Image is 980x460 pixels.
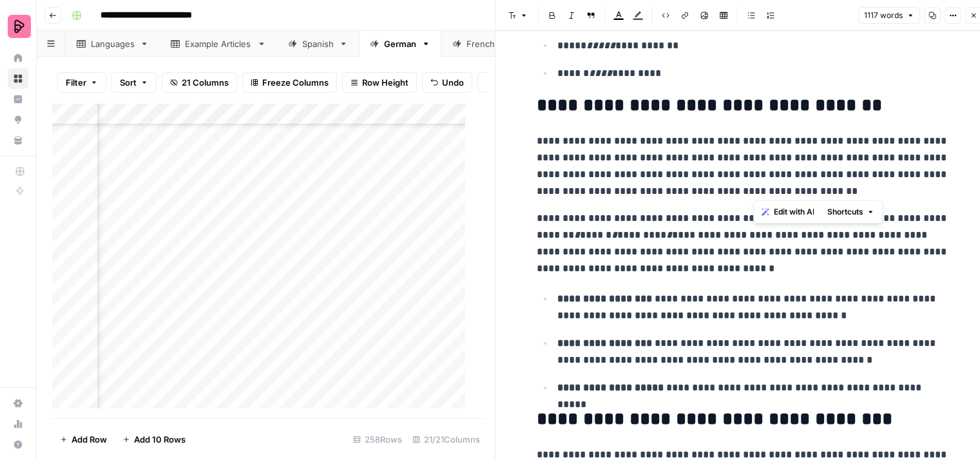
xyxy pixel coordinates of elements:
[185,37,252,50] div: Example Articles
[160,31,277,57] a: Example Articles
[8,110,28,130] a: Opportunities
[8,48,28,68] a: Home
[8,434,28,455] button: Help + Support
[422,72,472,93] button: Undo
[466,37,495,50] div: French
[120,76,137,89] span: Sort
[72,433,107,446] span: Add Row
[91,37,135,50] div: Languages
[52,429,115,450] button: Add Row
[262,76,329,89] span: Freeze Columns
[342,72,417,93] button: Row Height
[57,72,106,93] button: Filter
[359,31,441,57] a: German
[441,31,521,57] a: French
[66,31,160,57] a: Languages
[8,68,28,89] a: Browse
[864,10,903,21] span: 1117 words
[827,206,863,218] span: Shortcuts
[8,15,31,38] img: Preply Logo
[134,433,186,446] span: Add 10 Rows
[362,76,408,89] span: Row Height
[384,37,416,50] div: German
[348,429,407,450] div: 258 Rows
[8,414,28,434] a: Usage
[407,429,485,450] div: 21/21 Columns
[821,204,879,220] button: Shortcuts
[66,76,86,89] span: Filter
[858,7,920,24] button: 1117 words
[111,72,157,93] button: Sort
[8,130,28,151] a: Your Data
[8,393,28,414] a: Settings
[756,204,819,220] button: Edit with AI
[302,37,334,50] div: Spanish
[442,76,464,89] span: Undo
[8,10,28,43] button: Workspace: Preply
[242,72,337,93] button: Freeze Columns
[182,76,229,89] span: 21 Columns
[162,72,237,93] button: 21 Columns
[773,206,814,218] span: Edit with AI
[277,31,359,57] a: Spanish
[115,429,193,450] button: Add 10 Rows
[8,89,28,110] a: Insights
